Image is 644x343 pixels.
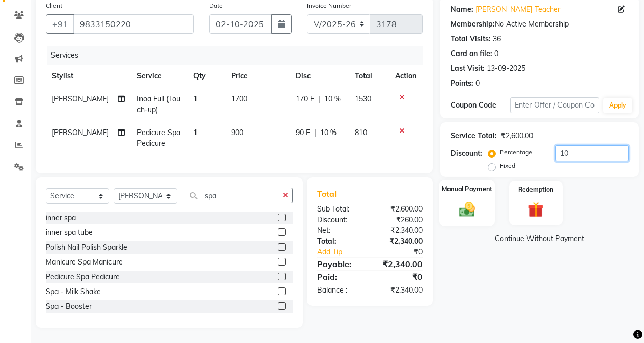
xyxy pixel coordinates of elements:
div: Pedicure Spa Pedicure [46,272,120,282]
label: Manual Payment [442,184,493,194]
div: Card on file: [451,48,492,59]
div: 0 [494,48,498,59]
div: ₹260.00 [370,215,430,225]
div: ₹2,340.00 [370,236,430,247]
div: Membership: [451,19,495,30]
span: 900 [231,128,243,137]
div: ₹2,600.00 [370,204,430,215]
div: inner spa [46,213,76,223]
div: 13-09-2025 [487,63,525,74]
th: Qty [187,65,225,88]
div: Spa - Milk Shake [46,286,101,297]
div: ₹0 [370,271,430,283]
div: Polish Nail Polish Sparkle [46,242,127,253]
th: Total [349,65,389,88]
div: Sub Total: [310,204,370,215]
div: inner spa tube [46,227,93,238]
div: ₹2,340.00 [370,285,430,296]
input: Enter Offer / Coupon Code [510,97,599,113]
th: Price [225,65,290,88]
button: +91 [46,14,74,34]
div: Services [47,46,430,65]
span: 10 % [324,94,341,104]
span: 10 % [320,127,337,138]
span: | [314,127,316,138]
div: ₹0 [380,247,430,257]
span: 1 [193,128,198,137]
th: Service [131,65,187,88]
div: Net: [310,225,370,236]
div: Balance : [310,285,370,296]
div: Paid: [310,271,370,283]
div: 0 [475,78,480,89]
span: 1 [193,94,198,103]
a: Add Tip [310,247,380,257]
button: Apply [603,98,632,113]
span: [PERSON_NAME] [52,94,109,103]
label: Redemption [518,185,553,194]
span: 810 [355,128,367,137]
div: Spa - Booster [46,301,92,312]
span: | [318,94,320,104]
th: Stylist [46,65,131,88]
div: Discount: [451,148,482,159]
label: Fixed [500,161,515,170]
div: Last Visit: [451,63,485,74]
div: Discount: [310,215,370,225]
span: 1700 [231,94,247,103]
label: Invoice Number [307,1,351,10]
div: ₹2,340.00 [370,225,430,236]
label: Date [209,1,223,10]
span: 170 F [296,94,314,104]
img: _gift.svg [523,200,548,219]
span: 1530 [355,94,371,103]
div: ₹2,340.00 [370,258,430,270]
label: Client [46,1,62,10]
th: Action [389,65,423,88]
a: Continue Without Payment [442,233,637,244]
th: Disc [290,65,349,88]
span: Inoa Full (Touch-up) [137,94,180,114]
div: Name: [451,4,473,15]
input: Search or Scan [185,188,278,203]
span: Pedicure Spa Pedicure [137,128,180,148]
div: ₹2,600.00 [501,130,533,141]
div: Points: [451,78,473,89]
div: Coupon Code [451,100,510,111]
div: Service Total: [451,130,497,141]
a: [PERSON_NAME] Teacher [475,4,561,15]
div: Total: [310,236,370,247]
div: No Active Membership [451,19,629,30]
span: 90 F [296,127,310,138]
div: Manicure Spa Manicure [46,257,123,268]
img: _cash.svg [454,200,480,218]
span: Total [317,189,341,199]
span: [PERSON_NAME] [52,128,109,137]
div: Total Visits: [451,34,491,44]
label: Percentage [500,148,533,157]
div: Payable: [310,258,370,270]
div: 36 [493,34,501,44]
input: Search by Name/Mobile/Email/Code [73,14,194,34]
